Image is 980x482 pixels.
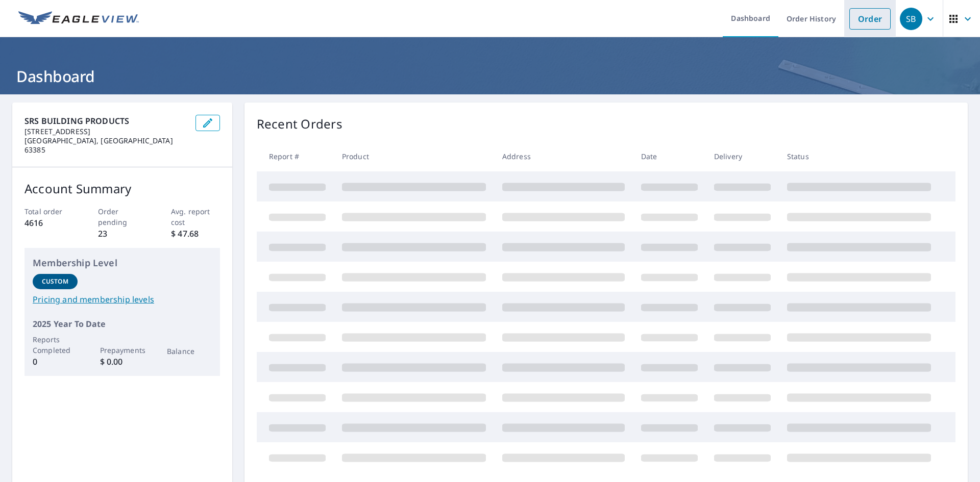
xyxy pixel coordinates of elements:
[706,141,779,171] th: Delivery
[98,206,147,227] p: Order pending
[18,11,139,27] img: EV Logo
[171,227,220,240] p: $ 47.68
[24,206,73,217] p: Total order
[100,345,145,356] p: Prepayments
[167,346,212,357] p: Balance
[257,115,342,133] p: Recent Orders
[257,141,334,171] th: Report #
[633,141,706,171] th: Date
[779,141,939,171] th: Status
[33,356,78,368] p: 0
[171,206,220,227] p: Avg. report cost
[24,136,187,155] p: [GEOGRAPHIC_DATA], [GEOGRAPHIC_DATA] 63385
[24,127,187,136] p: [STREET_ADDRESS]
[12,66,968,87] h1: Dashboard
[900,8,922,30] div: SB
[100,356,145,368] p: $ 0.00
[33,293,212,306] a: Pricing and membership levels
[849,8,891,30] a: Order
[33,318,212,330] p: 2025 Year To Date
[24,180,220,198] p: Account Summary
[334,141,494,171] th: Product
[33,334,78,356] p: Reports Completed
[24,115,187,127] p: SRS BUILDING PRODUCTS
[98,227,147,240] p: 23
[24,217,73,229] p: 4616
[494,141,633,171] th: Address
[33,256,212,270] p: Membership Level
[42,277,68,286] p: Custom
